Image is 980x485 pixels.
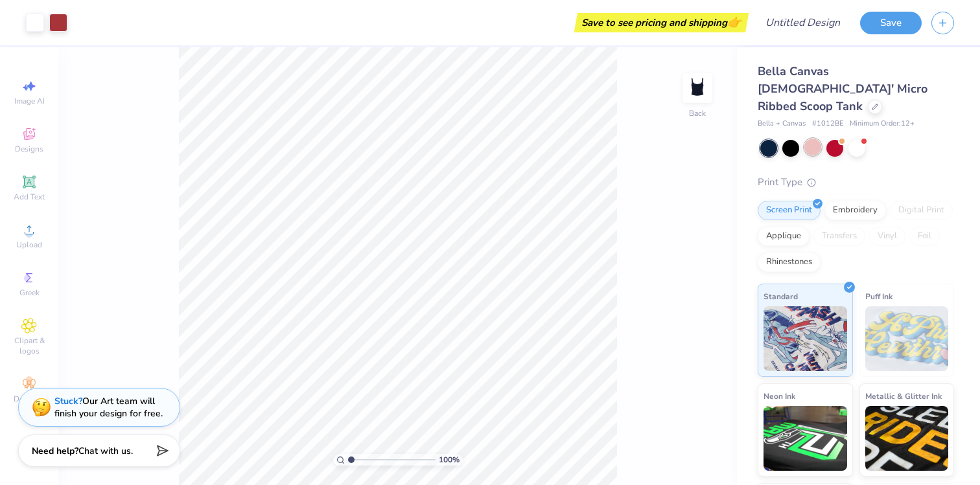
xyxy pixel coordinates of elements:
span: Upload [16,240,42,250]
span: 👉 [727,14,741,30]
div: Screen Print [758,201,821,220]
div: Save to see pricing and shipping [577,13,745,32]
span: Bella Canvas [DEMOGRAPHIC_DATA]' Micro Ribbed Scoop Tank [758,63,927,114]
span: Add Text [14,192,45,202]
div: Back [689,107,706,119]
div: Applique [758,227,810,246]
img: Neon Ink [764,406,847,471]
span: Decorate [14,394,45,404]
span: Metallic & Glitter Ink [865,389,942,403]
span: 100 % [439,454,460,466]
span: Clipart & logos [6,335,52,356]
img: Metallic & Glitter Ink [865,406,949,471]
input: Untitled Design [755,10,850,36]
span: Neon Ink [764,389,795,403]
strong: Need help? [32,445,78,457]
img: Puff Ink [865,306,949,371]
div: Digital Print [890,201,953,220]
span: Standard [764,289,798,303]
span: Bella + Canvas [758,118,806,130]
div: Embroidery [824,201,886,220]
span: Designs [15,144,43,154]
div: Vinyl [869,227,905,246]
span: Image AI [14,96,45,106]
div: Print Type [758,175,954,190]
img: Back [684,75,710,101]
span: Chat with us. [78,445,133,457]
button: Save [860,12,922,34]
div: Rhinestones [758,253,821,272]
span: Minimum Order: 12 + [850,118,915,130]
div: Transfers [813,227,865,246]
div: Our Art team will finish your design for free. [54,395,163,420]
strong: Stuck? [54,395,82,407]
span: # 1012BE [812,118,843,130]
span: Greek [19,288,40,298]
div: Foil [909,227,940,246]
img: Standard [764,306,847,371]
span: Puff Ink [865,289,892,303]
